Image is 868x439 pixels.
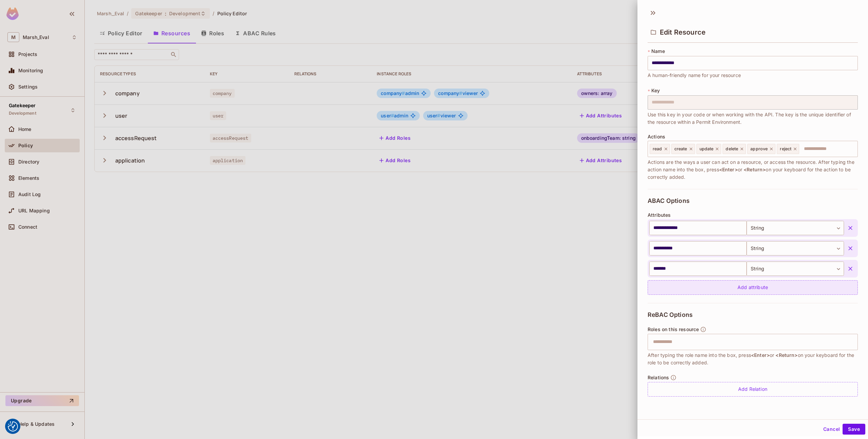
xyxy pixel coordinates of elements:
img: Revisit consent button [8,421,18,432]
button: Consent Preferences [8,421,18,432]
div: approve [747,144,775,154]
span: <Return> [744,167,766,172]
span: update [699,146,714,152]
span: <Enter> [751,352,770,358]
span: Roles on this resource [648,327,699,332]
div: String [747,221,844,235]
div: reject [777,144,799,154]
button: Cancel [821,424,843,435]
span: Actions are the ways a user can act on a resource, or access the resource. After typing the actio... [648,158,858,181]
div: Add Relation [648,382,858,397]
div: delete [723,144,746,154]
div: create [671,144,695,154]
div: update [696,144,722,154]
span: ABAC Options [648,197,690,204]
span: Relations [648,375,669,380]
span: approve [750,146,768,152]
span: create [674,146,687,152]
span: Use this key in your code or when working with the API. The key is the unique identifier of the r... [648,111,858,126]
span: ReBAC Options [648,311,693,318]
div: String [747,241,844,255]
span: Name [651,49,665,54]
span: Edit Resource [660,28,706,36]
span: Actions [648,134,665,139]
div: read [650,144,670,154]
button: Save [843,424,865,435]
span: A human-friendly name for your resource [648,72,741,79]
span: delete [726,146,738,152]
span: <Return> [775,352,797,358]
div: String [747,262,844,276]
div: Add attribute [648,280,858,295]
span: reject [780,146,791,152]
span: Attributes [648,212,671,218]
span: Key [651,88,660,93]
span: After typing the role name into the box, press or on your keyboard for the role to be correctly a... [648,351,858,366]
span: <Enter> [719,167,738,172]
span: read [653,146,662,152]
